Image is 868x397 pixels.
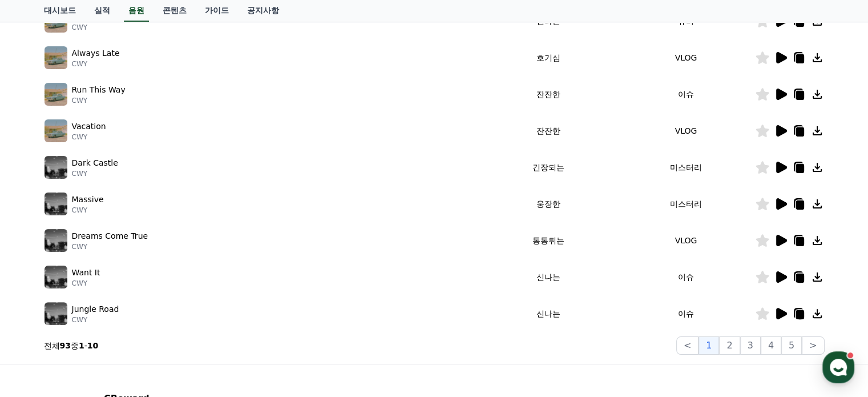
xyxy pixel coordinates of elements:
[45,46,67,69] img: music
[72,242,148,251] p: CWY
[617,76,754,113] td: 이슈
[44,340,99,351] p: 전체 중 -
[79,341,84,350] strong: 1
[676,336,699,355] button: <
[72,121,106,133] p: Vacation
[479,39,617,76] td: 호기심
[36,319,43,328] span: 홈
[72,84,126,96] p: Run This Way
[617,259,754,295] td: 이슈
[740,336,761,355] button: 3
[3,302,75,331] a: 홈
[719,336,740,355] button: 2
[617,39,754,76] td: VLOG
[617,222,754,259] td: VLOG
[479,113,617,149] td: 잔잔한
[479,186,617,222] td: 웅장한
[479,222,617,259] td: 통통튀는
[617,149,754,186] td: 미스터리
[72,47,120,59] p: Always Late
[72,133,106,142] p: CWY
[479,295,617,332] td: 신나는
[699,336,719,355] button: 1
[479,76,617,113] td: 잔잔한
[72,157,118,169] p: Dark Castle
[802,336,824,355] button: >
[75,302,147,331] a: 대화
[479,259,617,295] td: 신나는
[72,279,100,288] p: CWY
[45,193,67,215] img: music
[87,341,98,350] strong: 10
[104,320,118,329] span: 대화
[72,23,130,32] p: CWY
[72,267,100,279] p: Want It
[72,96,126,105] p: CWY
[176,319,190,328] span: 설정
[45,266,67,288] img: music
[781,336,802,355] button: 5
[761,336,781,355] button: 4
[45,302,67,325] img: music
[72,206,104,215] p: CWY
[479,149,617,186] td: 긴장되는
[45,156,67,179] img: music
[617,186,754,222] td: 미스터리
[147,302,219,331] a: 설정
[45,229,67,252] img: music
[45,119,67,142] img: music
[60,341,71,350] strong: 93
[45,83,67,106] img: music
[72,230,148,242] p: Dreams Come True
[617,113,754,149] td: VLOG
[72,315,119,324] p: CWY
[617,295,754,332] td: 이슈
[72,59,120,69] p: CWY
[72,194,104,206] p: Massive
[72,303,119,315] p: Jungle Road
[72,169,118,178] p: CWY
